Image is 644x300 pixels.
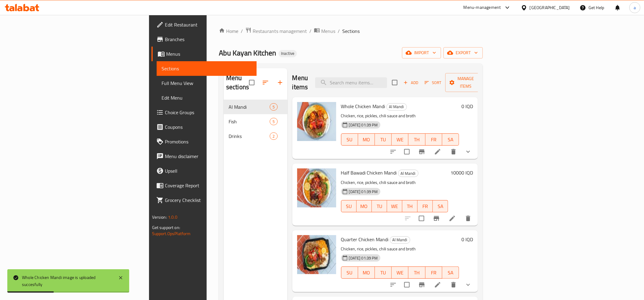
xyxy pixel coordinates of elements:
[292,73,308,92] h2: Menu items
[229,118,270,125] span: Fish
[151,193,257,207] a: Grocery Checklist
[270,103,277,111] div: items
[245,27,307,35] a: Restaurants management
[297,168,336,207] img: Half Bawadi Chicken Mandi
[411,135,423,144] span: TH
[634,4,636,11] span: a
[341,245,459,253] p: Chicken, rice, pickles, chili sauce and broth
[461,102,473,111] h6: 0 IQD
[151,178,257,193] a: Coverage Report
[390,202,400,211] span: WE
[401,78,421,87] span: Add item
[157,90,257,105] a: Edit Menu
[461,211,475,226] button: delete
[425,79,441,86] span: Sort
[403,79,419,86] span: Add
[165,36,252,43] span: Branches
[229,132,270,140] span: Drinks
[446,277,461,292] button: delete
[219,46,276,60] span: Abu Kayan Kitchen
[377,268,389,277] span: TU
[341,102,385,111] span: Whole Chicken Mandi
[420,202,430,211] span: FR
[445,268,457,277] span: SA
[341,168,397,177] span: Half Bawadi Chicken Mandi
[442,133,459,146] button: SA
[162,65,252,72] span: Sections
[151,32,257,47] a: Branches
[445,135,457,144] span: SA
[394,268,406,277] span: WE
[151,47,257,61] a: Menus
[387,200,402,212] button: WE
[435,202,446,211] span: SA
[425,133,442,146] button: FR
[253,27,307,35] span: Restaurants management
[442,266,459,279] button: SA
[418,200,433,212] button: FR
[151,164,257,178] a: Upsell
[297,235,336,274] img: Quarter Chicken Mandi
[344,268,356,277] span: SU
[297,102,336,141] img: Whole Chicken Mandi
[461,277,475,292] button: show more
[165,138,252,145] span: Promotions
[309,27,311,35] li: /
[434,281,441,288] a: Edit menu item
[152,230,191,238] a: Support.OpsPlatform
[314,27,335,35] a: Menus
[464,281,472,288] svg: Show Choices
[165,123,252,131] span: Coupons
[425,266,442,279] button: FR
[400,145,413,158] span: Select to update
[342,27,360,35] span: Sections
[408,133,425,146] button: TH
[270,118,277,125] div: items
[151,149,257,164] a: Menu disclaimer
[22,274,112,288] div: Whole Chicken Mandi image is uploaded succesfully
[321,27,335,35] span: Menus
[341,200,357,212] button: SU
[224,97,287,146] nav: Menu sections
[359,202,369,211] span: MO
[375,266,392,279] button: TU
[374,202,385,211] span: TU
[270,119,277,125] span: 5
[415,212,428,225] span: Select to update
[341,112,459,120] p: Chicken, rice, pickles, chili sauce and broth
[450,75,481,90] span: Manage items
[165,167,252,175] span: Upsell
[411,268,423,277] span: TH
[166,50,252,58] span: Menus
[347,255,380,261] span: [DATE] 01:39 PM
[157,76,257,90] a: Full Menu View
[357,200,372,212] button: MO
[423,78,443,87] button: Sort
[315,77,387,88] input: search
[429,211,444,226] button: Branch-specific-item
[421,78,445,87] span: Sort items
[270,104,277,110] span: 5
[461,144,475,159] button: show more
[386,277,400,292] button: sort-choices
[402,47,441,58] button: import
[398,170,418,177] span: Al Mandi
[151,120,257,134] a: Coupons
[358,266,375,279] button: MO
[405,202,415,211] span: TH
[375,133,392,146] button: TU
[449,215,456,222] a: Edit menu item
[341,235,389,244] span: Quarter Chicken Mandi
[415,144,429,159] button: Branch-specific-item
[445,73,486,92] button: Manage items
[386,144,400,159] button: sort-choices
[361,135,372,144] span: MO
[151,17,257,32] a: Edit Restaurant
[157,61,257,76] a: Sections
[530,4,570,11] div: [GEOGRAPHIC_DATA]
[279,51,297,56] span: Inactive
[390,236,410,244] div: Al Mandi
[224,129,287,143] div: Drinks2
[392,133,408,146] button: WE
